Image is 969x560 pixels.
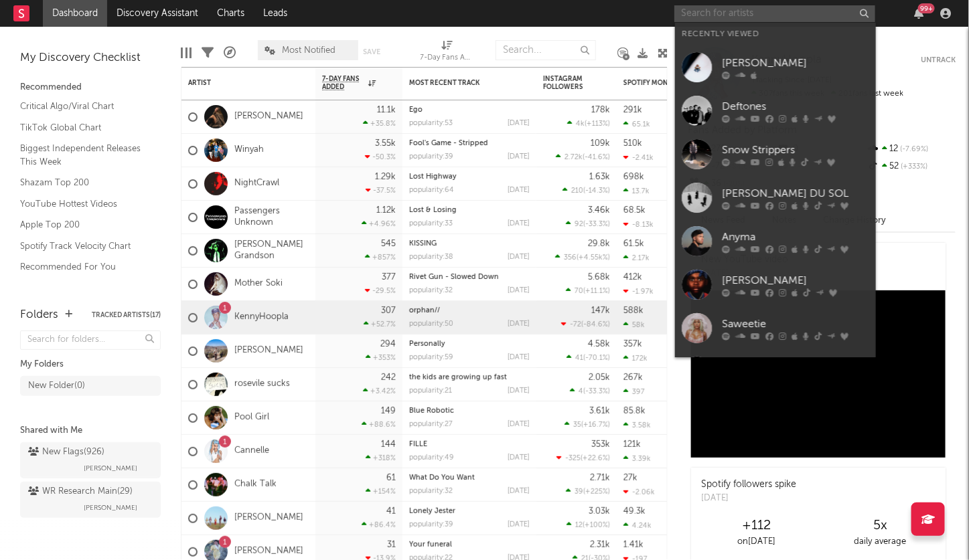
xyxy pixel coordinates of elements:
div: [DATE] [508,287,530,294]
div: +154 % [366,487,396,496]
div: 61.5k [623,240,644,248]
div: ( ) [567,521,610,529]
div: [DATE] [508,354,530,361]
div: Edit Columns [181,33,192,72]
div: -37.5 % [366,186,396,195]
div: -2.41k [623,153,654,162]
div: Ego [409,106,530,114]
div: 3.58k [623,421,651,430]
div: ( ) [555,253,610,262]
a: Lonely Jester [409,508,455,515]
span: -33.3 % [585,388,608,395]
div: popularity: 64 [409,187,454,194]
div: 31 [387,541,396,549]
div: 178k [591,106,610,114]
a: Anyma [675,219,876,263]
a: Shazam Top 200 [20,175,147,190]
div: +353 % [366,353,396,362]
span: 7-Day Fans Added [322,75,365,91]
div: Most Recent Track [409,79,510,87]
div: 412k [623,273,642,282]
div: +86.4 % [362,521,396,529]
span: +22.6 % [583,455,608,462]
div: ( ) [566,487,610,496]
div: +318 % [366,454,396,462]
div: popularity: 39 [409,153,453,161]
div: [DATE] [508,187,530,194]
span: +333 % [899,163,928,171]
a: rosevile sucks [234,379,290,390]
div: What Do You Want [409,474,530,482]
div: Lonely Jester [409,508,530,515]
div: 267k [623,373,643,382]
a: Chalk Talk [234,479,277,490]
div: 12 [867,141,956,158]
a: Winyah [234,145,264,156]
span: 92 [575,221,583,228]
div: 29.8k [588,240,610,248]
div: 698k [623,173,644,181]
a: [PERSON_NAME] [675,350,876,393]
div: 121k [623,440,641,449]
a: Lost Highway [409,173,457,181]
a: Blue Robotic [409,407,454,415]
div: ( ) [556,153,610,161]
div: ( ) [567,119,610,128]
span: -70.1 % [585,355,608,362]
div: 65.1k [623,120,650,128]
span: +16.7 % [583,422,608,429]
div: 510k [623,139,642,148]
a: Cannelle [234,446,269,457]
div: 3.55k [375,139,396,148]
div: ( ) [570,387,610,395]
div: 2.31k [590,541,610,549]
div: 41 [386,507,396,516]
span: +225 % [585,488,608,496]
div: 144 [381,440,396,449]
div: ( ) [567,353,610,362]
div: ( ) [565,420,610,429]
div: Shared with Me [20,423,161,439]
a: KennyHoopla [234,312,289,323]
div: +35.8 % [363,119,396,128]
div: 291k [623,106,642,114]
div: 52 [867,158,956,175]
div: Artist [188,79,289,87]
div: [DATE] [508,320,530,328]
div: ( ) [566,286,610,295]
span: Most Notified [282,46,336,55]
div: Rivet Gun - Slowed Down [409,274,530,281]
div: +112 [694,518,818,534]
div: Fool's Game - Stripped [409,140,530,147]
div: Anyma [722,229,869,245]
div: 353k [591,440,610,449]
div: 2.05k [589,373,610,382]
div: [PERSON_NAME] [722,272,869,288]
div: 4.58k [588,340,610,349]
div: +88.6 % [362,420,396,429]
div: 61 [386,474,396,482]
input: Search for artists [674,5,875,22]
a: New Folder(0) [20,376,161,396]
div: 377 [382,273,396,282]
a: TikTok Global Chart [20,120,147,135]
div: popularity: 21 [409,387,452,395]
div: +52.7 % [364,320,396,329]
div: popularity: 32 [409,287,453,294]
a: YouTube Hottest Videos [20,197,147,211]
div: ( ) [561,320,610,329]
span: -72 [570,321,581,329]
span: +100 % [585,522,608,529]
div: 3.03k [589,507,610,516]
div: My Discovery Checklist [20,50,161,66]
div: [DATE] [508,488,530,495]
div: ( ) [566,219,610,228]
div: +3.42 % [363,387,396,395]
div: -2.06k [623,488,655,496]
div: [DATE] [701,492,796,505]
div: -50.3 % [365,153,396,161]
a: orphan// [409,307,440,314]
span: [PERSON_NAME] [84,460,137,476]
a: Biggest Independent Releases This Week [20,141,147,169]
div: popularity: 50 [409,320,453,328]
